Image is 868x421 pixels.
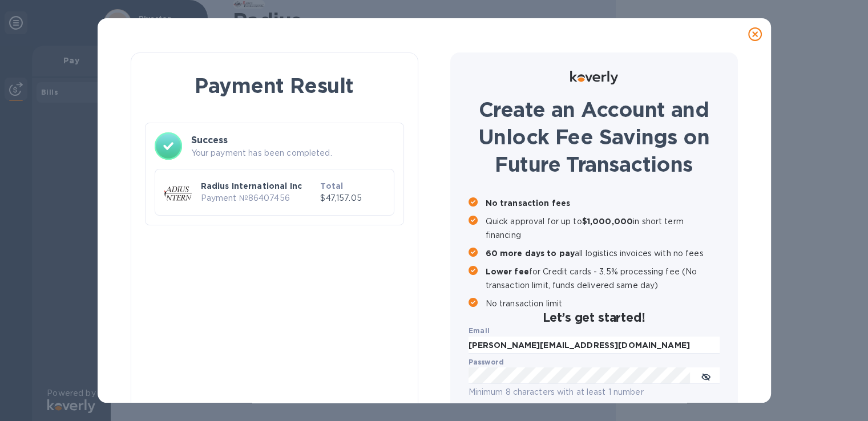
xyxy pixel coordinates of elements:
[469,359,503,366] label: Password
[469,96,720,178] h1: Create an Account and Unlock Fee Savings on Future Transactions
[695,365,717,387] button: toggle password visibility
[469,386,720,399] p: Minimum 8 characters with at least 1 number
[320,192,384,204] p: $47,157.05
[486,214,720,242] p: Quick approval for up to in short term financing
[191,133,394,147] h3: Success
[320,181,343,191] b: Total
[469,337,720,354] input: Enter email address
[486,265,720,292] p: for Credit cards - 3.5% processing fee (No transaction limit, funds delivered same day)
[570,71,618,84] img: Logo
[191,147,394,159] p: Your payment has been completed.
[469,310,720,325] h2: Let’s get started!
[486,297,720,310] p: No transaction limit
[582,217,633,226] b: $1,000,000
[486,267,529,276] b: Lower fee
[150,71,399,100] h1: Payment Result
[486,246,720,260] p: all logistics invoices with no fees
[201,192,316,204] p: Payment № 86407456
[486,199,571,208] b: No transaction fees
[486,249,575,258] b: 60 more days to pay
[201,180,316,192] p: Radius International Inc
[469,326,490,335] b: Email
